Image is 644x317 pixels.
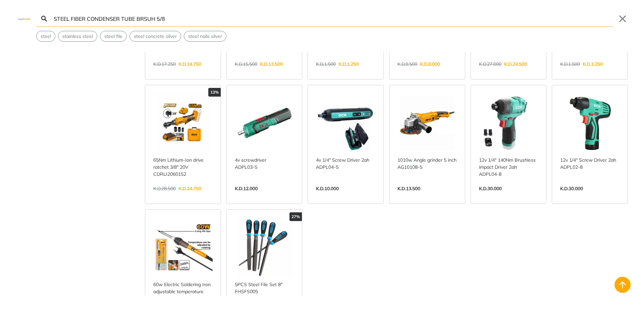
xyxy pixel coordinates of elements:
[37,31,55,41] button: Select suggestion: steel
[36,31,55,42] div: Suggestion: steel
[100,31,127,42] div: Suggestion: steel file
[614,277,631,293] button: Back to top
[130,31,181,41] button: Select suggestion: steel concrete silver
[129,31,181,42] div: Suggestion: steel concrete silver
[41,33,51,40] span: steel
[40,15,48,23] svg: Search
[58,31,97,42] div: Suggestion: stainless steel
[188,33,222,40] span: steel nails silver
[58,31,97,41] button: Select suggestion: stainless steel
[289,212,302,221] div: 27%
[104,33,122,40] span: steel file
[617,13,628,24] button: Close
[208,88,221,97] div: 13%
[52,11,613,27] input: Search…
[62,33,93,40] span: stainless steel
[16,17,32,20] img: Close
[134,33,177,40] span: steel concrete silver
[617,279,628,290] svg: Back to top
[184,31,226,41] button: Select suggestion: steel nails silver
[100,31,126,41] button: Select suggestion: steel file
[184,31,226,42] div: Suggestion: steel nails silver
